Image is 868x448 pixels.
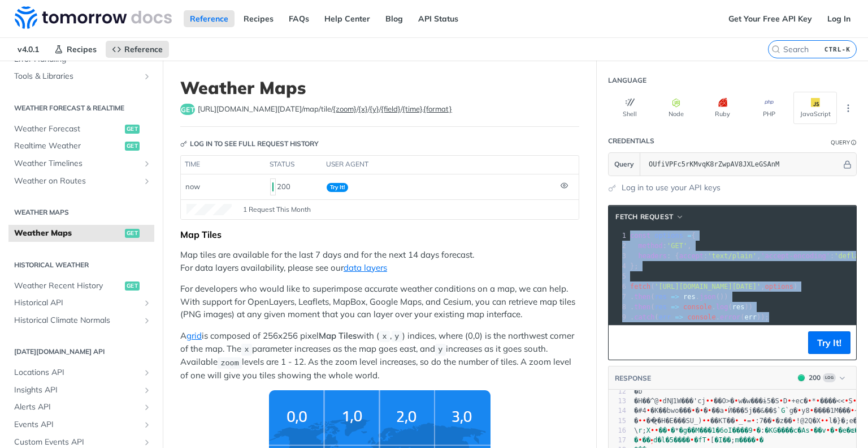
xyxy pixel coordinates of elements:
[679,252,704,260] span: accept
[716,303,728,311] span: log
[402,104,422,113] label: {time}
[757,426,761,434] span: �
[8,347,154,357] h2: [DATE][DOMAIN_NAME] API
[630,242,692,250] span: : ,
[14,228,122,239] span: Weather Maps
[638,426,642,434] span: r
[125,229,140,238] span: get
[8,278,154,295] a: Weather Recent Historyget
[843,103,853,113] svg: More ellipsis
[379,10,409,27] a: Blog
[609,251,628,261] div: 3
[14,437,140,448] span: Custom Events API
[181,156,266,174] th: time
[687,232,691,240] span: =
[142,368,151,377] button: Show subpages for Locations API
[14,176,140,187] span: Weather on Routes
[370,104,379,113] label: {y}
[701,92,744,124] button: Ruby
[8,364,154,381] a: Locations APIShow subpages for Locations API
[834,426,838,434] span: \u2
[700,293,716,301] span: json
[142,72,151,81] button: Show subpages for Tools & Libraries
[322,156,556,174] th: user agent
[634,303,650,311] span: then
[732,303,745,311] span: res
[609,406,626,416] div: 14
[671,293,679,301] span: =>
[48,41,103,58] a: Recipes
[658,426,666,434] span: ��
[710,397,714,405] span: \u1d
[634,313,654,321] span: catch
[266,156,322,174] th: status
[180,78,579,98] h1: Weather Maps
[654,283,761,291] span: '[URL][DOMAIN_NAME][DATE]'
[8,138,154,155] a: Realtime Weatherget
[333,104,357,113] label: {zoom}
[186,204,232,215] canvas: Line Graph
[798,374,805,381] span: 200
[810,407,814,415] span: \u1
[720,313,740,321] span: error
[679,426,753,434] span: �g��M���1�6oI����9
[609,312,628,322] div: 9
[142,298,151,308] button: Show subpages for Historical API
[850,407,854,415] span: \u17
[615,212,674,222] span: fetch Request
[706,397,710,405] span: \u0
[609,153,640,176] button: Query
[654,232,683,240] span: options
[690,436,694,444] span: \u1d
[180,104,195,115] span: get
[142,386,151,395] button: Show subpages for Insights API
[824,417,828,425] span: \u0
[797,407,801,415] span: \ub
[14,280,122,292] span: Weather Recent History
[765,426,809,434] span: �KG����c�As
[708,407,711,415] span: \u15
[687,313,716,321] span: console
[634,436,638,444] span: �
[180,229,579,240] div: Map Tiles
[608,136,654,146] div: Credentials
[642,436,650,444] span: ��
[609,261,628,271] div: 4
[671,426,675,434] span: �
[821,417,824,425] span: \ub
[809,373,821,383] div: 200
[609,396,626,406] div: 13
[319,330,357,341] strong: Map Tiles
[751,417,755,425] span: \uf
[283,10,315,27] a: FAQs
[608,75,646,86] div: Language
[8,312,154,329] a: Historical Climate NormalsShow subpages for Historical Climate Normals
[642,417,646,425] span: \u0
[808,331,850,354] button: Try It!
[630,313,769,321] span: . ( . ( ));
[14,402,140,413] span: Alerts API
[244,345,249,354] span: x
[614,159,634,169] span: Query
[8,68,154,85] a: Tools & LibrariesShow subpages for Tools & Libraries
[142,316,151,325] button: Show subpages for Historical Climate Normals
[125,125,140,134] span: get
[142,159,151,168] button: Show subpages for Weather Timelines
[67,44,97,54] span: Recipes
[614,334,630,351] button: Copy to clipboard
[646,426,650,434] span: X
[412,10,465,27] a: API Status
[658,397,662,405] span: \uc
[344,262,387,273] a: data layers
[381,104,401,113] label: {field}
[142,420,151,429] button: Show subpages for Events API
[643,153,841,176] input: apikey
[744,313,757,321] span: err
[638,242,662,250] span: method
[841,159,853,170] button: Hide
[8,260,154,270] h2: Historical Weather
[609,241,628,251] div: 2
[180,140,187,147] svg: Key
[609,416,626,426] div: 15
[124,44,163,54] span: Reference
